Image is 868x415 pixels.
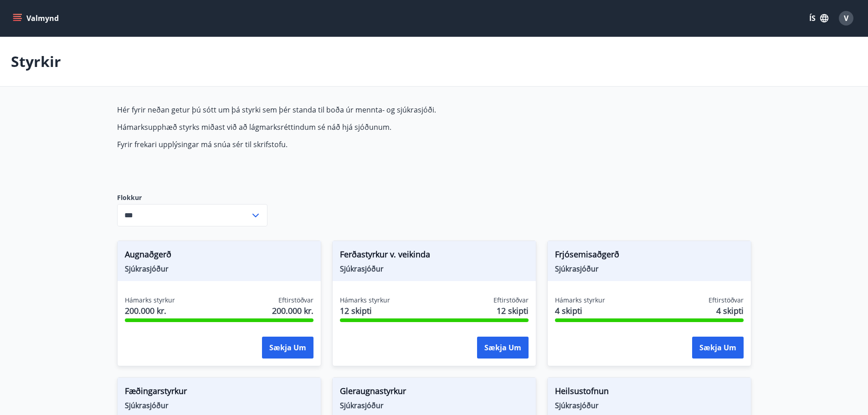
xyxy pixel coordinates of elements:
[11,10,62,26] button: menu
[555,305,605,317] span: 4 skipti
[11,51,61,72] p: Styrkir
[692,337,744,359] button: Sækja um
[125,385,313,400] span: Fæðingarstyrkur
[125,305,175,317] span: 200.000 kr.
[555,385,744,400] span: Heilsustofnun
[125,264,313,274] span: Sjúkrasjóður
[709,296,744,305] span: Eftirstöðvar
[125,248,313,264] span: Augnaðgerð
[125,296,175,305] span: Hámarks styrkur
[477,337,529,359] button: Sækja um
[340,385,529,400] span: Gleraugnastyrkur
[340,248,529,264] span: Ferðastyrkur v. veikinda
[117,139,547,149] p: Fyrir frekari upplýsingar má snúa sér til skrifstofu.
[340,305,390,317] span: 12 skipti
[340,296,390,305] span: Hámarks styrkur
[262,337,313,359] button: Sækja um
[555,264,744,274] span: Sjúkrasjóður
[125,400,313,410] span: Sjúkrasjóður
[493,296,529,305] span: Eftirstöðvar
[555,248,744,264] span: Frjósemisaðgerð
[117,122,547,132] p: Hámarksupphæð styrks miðast við að lágmarksréttindum sé náð hjá sjóðunum.
[340,400,529,410] span: Sjúkrasjóður
[272,305,313,317] span: 200.000 kr.
[497,305,529,317] span: 12 skipti
[278,296,313,305] span: Eftirstöðvar
[117,193,267,202] label: Flokkur
[835,7,857,29] button: V
[716,305,744,317] span: 4 skipti
[117,105,547,115] p: Hér fyrir neðan getur þú sótt um þá styrki sem þér standa til boða úr mennta- og sjúkrasjóði.
[844,13,848,23] span: V
[555,296,605,305] span: Hámarks styrkur
[555,400,744,410] span: Sjúkrasjóður
[340,264,529,274] span: Sjúkrasjóður
[804,10,833,26] button: ÍS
